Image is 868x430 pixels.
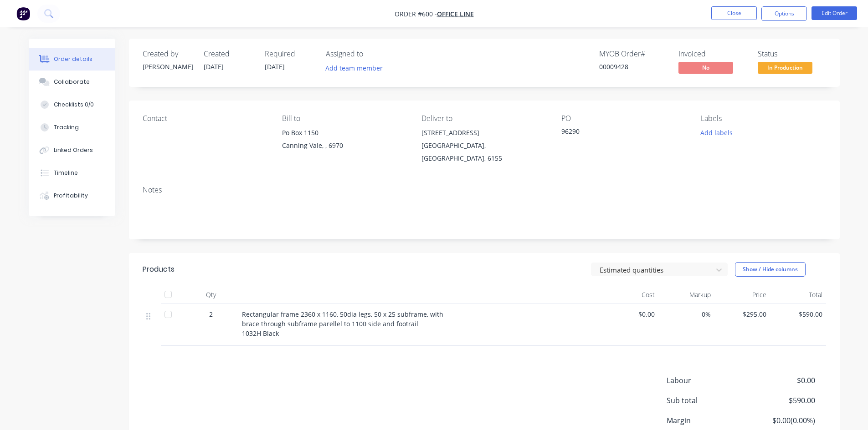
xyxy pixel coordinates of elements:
[606,309,655,319] span: $0.00
[599,50,668,58] div: MYOB Order #
[143,50,193,58] div: Created by
[143,62,193,71] div: [PERSON_NAME]
[437,10,474,18] a: Office Line
[747,375,815,386] span: $0.00
[395,10,437,18] span: Order #600 -
[320,62,387,74] button: Add team member
[54,55,92,63] div: Order details
[143,264,175,275] div: Products
[143,114,267,123] div: Contact
[29,71,115,93] button: Collaborate
[54,146,93,154] div: Linked Orders
[54,101,94,109] div: Checklists 0/0
[29,116,115,139] button: Tracking
[282,126,407,139] div: Po Box 1150
[599,62,668,71] div: 00009428
[603,286,659,304] div: Cost
[421,114,546,123] div: Deliver to
[184,286,238,304] div: Qty
[761,6,807,21] button: Options
[143,186,826,194] div: Notes
[265,62,285,71] span: [DATE]
[561,114,686,123] div: PO
[678,62,733,73] span: No
[16,7,30,20] img: Factory
[758,50,826,58] div: Status
[54,78,90,86] div: Collaborate
[561,126,675,139] div: 96290
[758,62,812,73] span: In Production
[29,184,115,207] button: Profitability
[54,123,79,132] div: Tracking
[678,50,747,58] div: Invoiced
[701,114,826,123] div: Labels
[421,126,546,165] div: [STREET_ADDRESS][GEOGRAPHIC_DATA], [GEOGRAPHIC_DATA], 6155
[242,310,443,338] span: Rectangular frame 2360 x 1160, 50dia legs, 50 x 25 subframe, with brace through subframe parellel...
[54,169,78,177] div: Timeline
[204,62,224,71] span: [DATE]
[812,6,857,20] button: Edit Order
[735,262,806,277] button: Show / Hide columns
[747,395,815,406] span: $590.00
[282,114,407,123] div: Bill to
[282,139,407,152] div: Canning Vale, , 6970
[711,6,757,20] button: Close
[265,50,315,58] div: Required
[774,309,822,319] span: $590.00
[29,93,115,116] button: Checklists 0/0
[714,286,770,304] div: Price
[667,395,748,406] span: Sub total
[29,139,115,162] button: Linked Orders
[29,48,115,71] button: Order details
[770,286,826,304] div: Total
[747,415,815,426] span: $0.00 ( 0.00 %)
[326,62,388,74] button: Add team member
[54,192,88,200] div: Profitability
[209,309,213,319] span: 2
[326,50,417,58] div: Assigned to
[282,126,407,156] div: Po Box 1150Canning Vale, , 6970
[421,126,546,139] div: [STREET_ADDRESS]
[667,415,748,426] span: Margin
[658,286,714,304] div: Markup
[204,50,254,58] div: Created
[29,162,115,184] button: Timeline
[758,62,812,76] button: In Production
[696,126,738,139] button: Add labels
[421,139,546,165] div: [GEOGRAPHIC_DATA], [GEOGRAPHIC_DATA], 6155
[667,375,748,386] span: Labour
[662,309,711,319] span: 0%
[718,309,767,319] span: $295.00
